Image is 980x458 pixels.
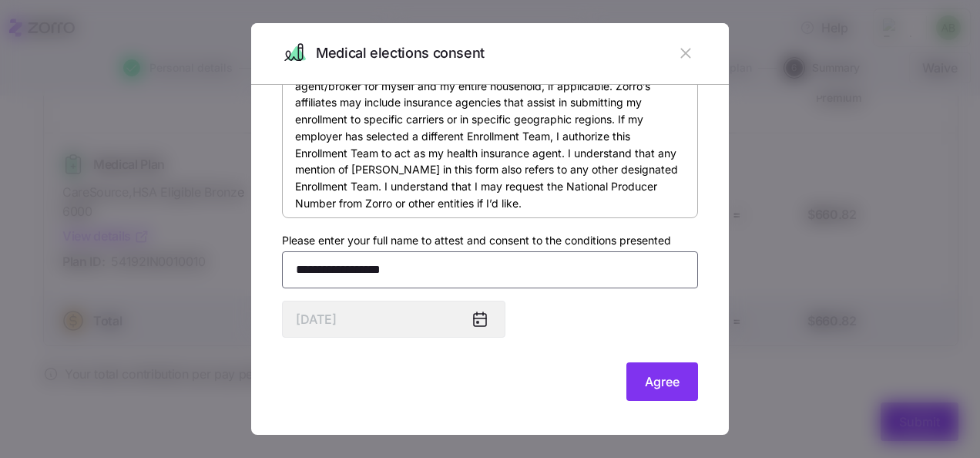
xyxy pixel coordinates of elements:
[316,42,485,65] span: Medical elections consent
[626,362,698,401] button: Agree
[282,301,505,338] input: MM/DD/YYYY
[282,232,671,249] label: Please enter your full name to attest and consent to the conditions presented
[295,61,685,211] p: 1. I authorize Zorro or any of its affiliates to serve as my health insurance agent/broker for my...
[645,372,680,391] span: Agree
